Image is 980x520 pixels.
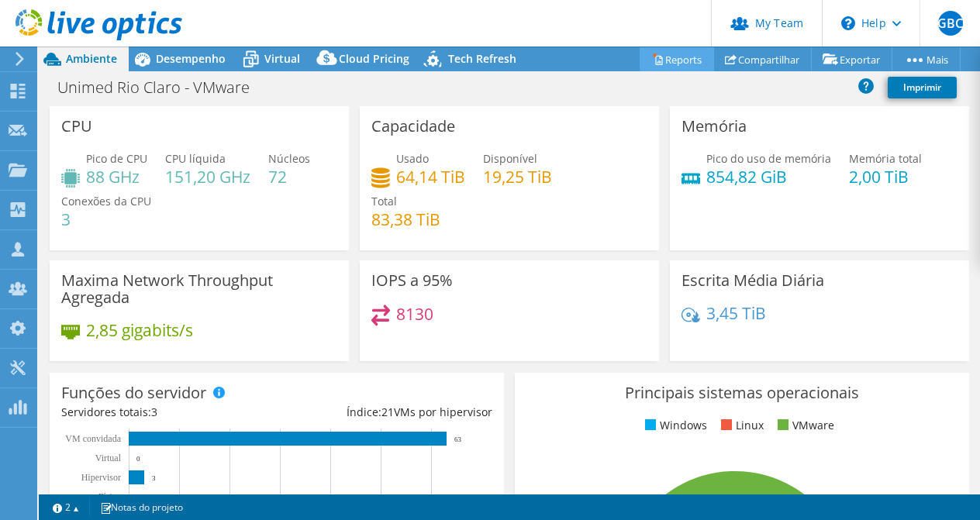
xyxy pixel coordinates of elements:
h4: 8130 [396,305,433,322]
text: 0 [136,455,140,463]
a: Imprimir [888,77,957,98]
h3: Memória [682,118,747,135]
h3: Maxima Network Throughput Agregada [61,272,337,306]
text: 63 [454,436,462,443]
svg: \n [841,16,855,30]
span: Núcleos [268,151,310,166]
h1: Unimed Rio Claro - VMware [50,79,274,96]
h3: Capacidade [371,118,455,135]
a: Exportar [811,47,892,71]
text: 3 [152,474,156,482]
text: 0 [136,494,140,501]
h4: 2,85 gigabits/s [86,322,193,339]
span: Pico do uso de memória [706,151,831,166]
span: Virtual [264,51,300,66]
a: Mais [892,47,961,71]
text: Virtual [95,453,122,463]
a: Reports [640,47,714,71]
span: Cloud Pricing [339,51,409,66]
span: CPU líquida [165,151,226,166]
h3: IOPS a 95% [371,272,453,289]
a: 2 [42,498,90,517]
h3: Principais sistemas operacionais [526,384,958,401]
h4: 72 [268,168,310,185]
h4: 88 GHz [86,168,147,185]
span: 21 [381,405,394,419]
div: Índice: VMs por hipervisor [277,404,492,421]
li: Windows [641,417,707,434]
h4: 3,45 TiB [706,305,766,322]
span: Pico de CPU [86,151,147,166]
h4: 3 [61,211,151,228]
text: Hipervisor [81,472,121,483]
h3: CPU [61,118,92,135]
span: Total [371,194,397,208]
span: Usado [396,151,429,166]
tspan: Físico [98,491,121,502]
h3: Escrita Média Diária [682,272,824,289]
span: Tech Refresh [448,51,516,66]
span: Memória total [849,151,922,166]
span: Disponível [483,151,537,166]
h4: 854,82 GiB [706,168,831,185]
h4: 83,38 TiB [371,211,440,228]
li: VMware [774,417,834,434]
h4: 151,20 GHz [165,168,250,185]
h4: 64,14 TiB [396,168,465,185]
span: Ambiente [66,51,117,66]
text: VM convidada [65,433,121,444]
div: Servidores totais: [61,404,277,421]
a: Notas do projeto [89,498,194,517]
span: 3 [151,405,157,419]
h4: 2,00 TiB [849,168,922,185]
h4: 19,25 TiB [483,168,552,185]
span: Conexões da CPU [61,194,151,208]
a: Compartilhar [713,47,812,71]
li: Linux [717,417,764,434]
span: Desempenho [156,51,226,66]
span: GBC [938,11,963,36]
h3: Funções do servidor [61,384,206,401]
